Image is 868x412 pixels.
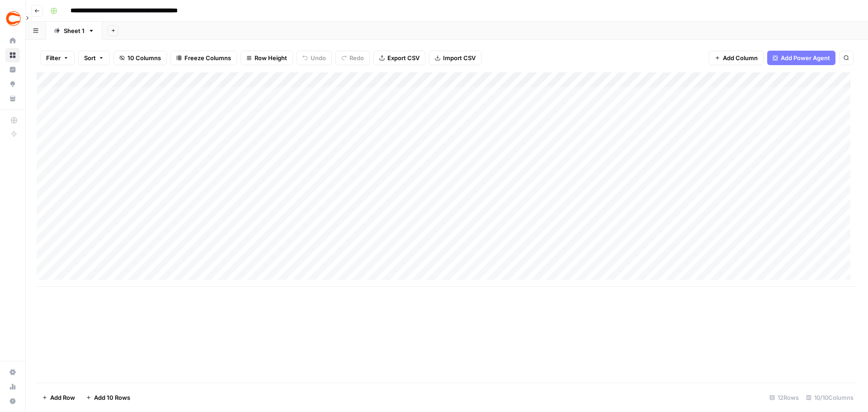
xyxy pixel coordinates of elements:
[241,51,293,65] button: Row Height
[94,393,130,402] span: Add 10 Rows
[5,48,20,62] a: Browse
[5,7,20,30] button: Workspace: Covers
[37,390,80,405] button: Add Row
[78,51,110,65] button: Sort
[84,53,96,62] span: Sort
[255,53,287,62] span: Row Height
[127,53,161,62] span: 10 Columns
[64,26,85,35] div: Sheet 1
[46,22,102,40] a: Sheet 1
[184,53,231,62] span: Freeze Columns
[113,51,167,65] button: 10 Columns
[311,53,326,62] span: Undo
[170,51,237,65] button: Freeze Columns
[5,77,20,91] a: Opportunities
[387,53,420,62] span: Export CSV
[335,51,370,65] button: Redo
[297,51,332,65] button: Undo
[5,379,20,394] a: Usage
[709,51,764,65] button: Add Column
[80,390,136,405] button: Add 10 Rows
[349,53,364,62] span: Redo
[723,53,758,62] span: Add Column
[46,53,61,62] span: Filter
[429,51,481,65] button: Import CSV
[40,51,75,65] button: Filter
[781,53,830,62] span: Add Power Agent
[443,53,476,62] span: Import CSV
[5,62,20,77] a: Insights
[767,51,835,65] button: Add Power Agent
[5,33,20,48] a: Home
[50,393,75,402] span: Add Row
[5,10,22,27] img: Covers Logo
[766,390,802,405] div: 12 Rows
[5,394,20,408] button: Help + Support
[5,91,20,106] a: Your Data
[802,390,857,405] div: 10/10 Columns
[5,365,20,379] a: Settings
[373,51,425,65] button: Export CSV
